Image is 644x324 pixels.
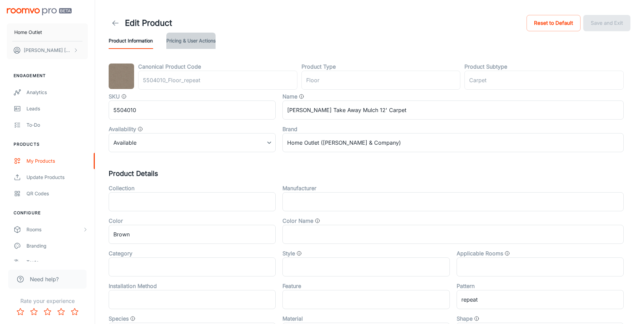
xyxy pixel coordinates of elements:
button: Reset to Default [527,15,581,31]
label: Feature [282,282,301,290]
button: Rate 5 star [68,305,81,319]
label: Applicable Rooms [457,249,503,257]
label: Category [109,249,132,257]
button: Rate 1 star [14,305,27,319]
div: Rooms [26,226,82,233]
button: Rate 2 star [27,305,41,319]
button: Rate 4 star [54,305,68,319]
div: Update Products [26,174,88,181]
label: Species [109,314,129,323]
div: QR Codes [26,190,88,197]
div: Analytics [26,89,88,96]
h1: Edit Product [125,17,172,29]
label: Color [109,217,123,225]
div: To-do [26,121,88,129]
label: Shape [457,314,473,323]
label: Name [282,92,297,101]
button: Home Outlet [7,23,88,41]
svg: Value that determines whether the product is available, discontinued, or out of stock [137,126,143,132]
svg: General color categories. i.e Cloud, Eclipse, Gallery Opening [315,218,320,223]
label: Availability [109,125,136,133]
label: Product Type [301,62,336,71]
label: Material [282,314,303,323]
svg: SKU for the product [121,94,127,99]
div: Available [109,133,276,152]
label: Product Subtype [464,62,507,71]
p: Rate your experience [5,297,89,305]
button: Pricing & User Actions [166,33,216,49]
button: [PERSON_NAME] [PERSON_NAME] [7,41,88,59]
svg: Product style, such as "Traditional" or "Minimalist" [296,251,302,256]
p: [PERSON_NAME] [PERSON_NAME] [24,47,72,54]
label: Collection [109,184,134,192]
div: Leads [26,105,88,112]
label: Installation Method [109,282,157,290]
button: Product Information [109,33,153,49]
img: Roomvo PRO Beta [7,8,72,15]
div: Texts [26,258,88,266]
svg: The type of rooms this product can be applied to [504,251,510,256]
label: Canonical Product Code [138,62,201,71]
span: Need help? [30,275,59,283]
h5: Product Details [109,168,630,179]
svg: Product species, such as "Oak" [130,316,135,321]
label: Brand [282,125,297,133]
svg: Shape of the product, such as "Rectangle", "Runner" [474,316,479,321]
label: Style [282,249,295,257]
img: Shaw Take Away Mulch 12' Carpet [109,64,134,89]
button: Rate 3 star [41,305,54,319]
p: Home Outlet [14,29,42,36]
label: SKU [109,92,120,101]
label: Pattern [457,282,475,290]
div: Branding [26,242,88,250]
label: Color Name [282,217,313,225]
div: My Products [26,157,88,165]
svg: Product name [299,94,304,99]
label: Manufacturer [282,184,316,192]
